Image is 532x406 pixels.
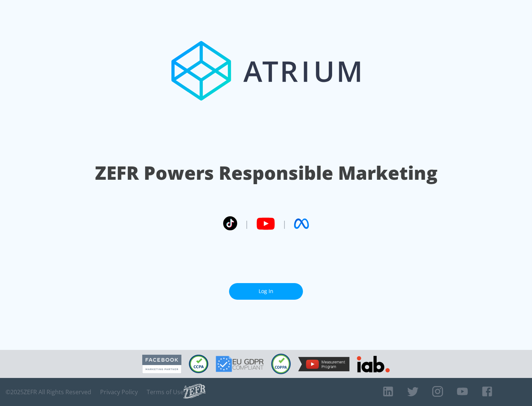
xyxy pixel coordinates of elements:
h1: ZEFR Powers Responsible Marketing [95,160,437,186]
span: | [245,218,249,229]
img: YouTube Measurement Program [298,357,349,371]
span: © 2025 ZEFR All Rights Reserved [6,388,91,396]
img: GDPR Compliant [216,356,264,372]
img: CCPA Compliant [189,355,208,373]
img: IAB [357,356,390,372]
span: | [282,218,287,229]
img: COPPA Compliant [271,354,291,374]
a: Terms of Use [147,388,184,396]
a: Privacy Policy [100,388,138,396]
img: Facebook Marketing Partner [142,355,181,374]
a: Log In [229,283,303,300]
